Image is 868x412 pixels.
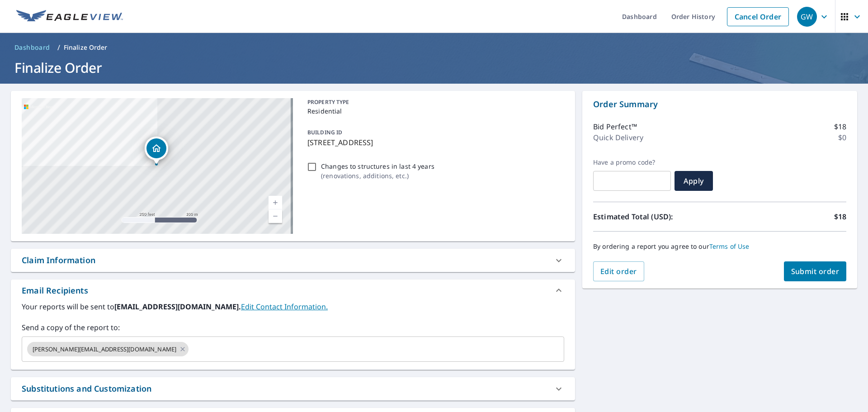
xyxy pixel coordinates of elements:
[593,211,720,222] p: Estimated Total (USD):
[675,171,713,191] button: Apply
[22,284,88,297] div: Email Recipients
[307,128,342,136] p: BUILDING ID
[797,7,817,27] div: GW
[834,121,846,132] p: $18
[11,58,857,77] h1: Finalize Order
[11,377,575,400] div: Substitutions and Customization
[114,302,241,312] b: [EMAIL_ADDRESS][DOMAIN_NAME].
[145,137,168,165] div: Dropped pin, building 1, Residential property, 2629 Yarmouth Dr Wellington, FL 33414
[22,254,95,266] div: Claim Information
[22,383,151,395] div: Substitutions and Customization
[22,322,564,333] label: Send a copy of the report to:
[11,40,54,55] a: Dashboard
[11,40,857,55] nav: breadcrumb
[838,132,846,143] p: $0
[307,137,561,148] p: [STREET_ADDRESS]
[593,132,643,143] p: Quick Delivery
[600,266,637,276] span: Edit order
[593,242,846,251] p: By ordering a report you agree to our
[593,158,671,166] label: Have a promo code?
[241,302,328,312] a: EditContactInfo
[593,98,846,110] p: Order Summary
[834,211,846,222] p: $18
[27,345,182,354] span: [PERSON_NAME][EMAIL_ADDRESS][DOMAIN_NAME]
[11,279,575,301] div: Email Recipients
[727,7,789,26] a: Cancel Order
[682,176,706,186] span: Apply
[11,249,575,272] div: Claim Information
[64,43,108,52] p: Finalize Order
[593,121,637,132] p: Bid Perfect™
[269,209,282,223] a: Current Level 17, Zoom Out
[321,171,434,180] p: ( renovations, additions, etc. )
[22,301,564,312] label: Your reports will be sent to
[57,42,60,53] li: /
[269,196,282,209] a: Current Level 17, Zoom In
[593,261,644,281] button: Edit order
[791,266,840,276] span: Submit order
[307,106,561,116] p: Residential
[16,10,123,24] img: EV Logo
[321,161,434,171] p: Changes to structures in last 4 years
[14,43,50,52] span: Dashboard
[784,261,847,281] button: Submit order
[27,342,189,356] div: [PERSON_NAME][EMAIL_ADDRESS][DOMAIN_NAME]
[709,242,750,251] a: Terms of Use
[307,98,561,106] p: PROPERTY TYPE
